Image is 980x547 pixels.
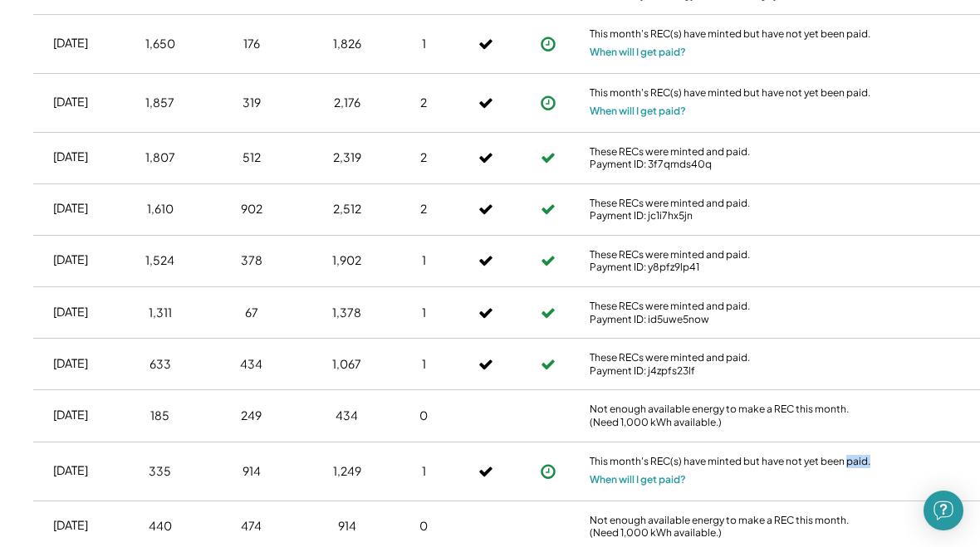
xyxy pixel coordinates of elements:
div: 914 [243,463,261,480]
div: This month's REC(s) have minted but have not yet been paid. [590,455,872,471]
div: 1 [422,463,426,480]
div: 1,807 [145,149,175,166]
button: Payment approved, but not yet initiated. [536,90,561,115]
div: 440 [149,518,172,535]
div: These RECs were minted and paid. Payment ID: jc1i7hx5jn [590,197,872,222]
div: 185 [150,408,169,424]
div: Open Intercom Messenger [924,491,963,530]
div: 2,176 [334,95,360,111]
div: Not enough available energy to make a REC this month. (Need 1,000 kWh available.) [590,514,872,540]
div: 1 [422,356,426,373]
div: These RECs were minted and paid. Payment ID: y8pfz9lp41 [590,248,872,274]
div: [DATE] [53,304,88,320]
div: 902 [241,201,262,217]
div: 1 [422,305,426,321]
div: 2 [420,149,427,166]
div: 0 [419,518,428,535]
div: 1,650 [145,36,175,52]
div: 434 [336,408,358,424]
div: 249 [241,408,262,424]
div: [DATE] [53,252,88,268]
div: These RECs were minted and paid. Payment ID: 3f7qmds40q [590,145,872,171]
div: 1,524 [145,252,174,269]
div: 1,610 [147,201,174,217]
div: [DATE] [53,200,88,217]
div: 1,249 [333,463,361,480]
div: [DATE] [53,517,88,534]
div: [DATE] [53,407,88,423]
div: These RECs were minted and paid. Payment ID: j4zpfs23lf [590,351,872,377]
div: 2 [420,201,427,217]
div: [DATE] [53,94,88,110]
div: 335 [149,463,171,480]
div: 319 [243,95,261,111]
div: 176 [243,36,260,52]
div: 1,826 [333,36,361,52]
div: 67 [245,305,258,321]
button: When will I get paid? [590,44,686,61]
div: 378 [241,252,262,269]
div: 1,311 [149,305,172,321]
div: This month's REC(s) have minted but have not yet been paid. [590,27,872,44]
div: 434 [240,356,262,373]
div: 0 [419,408,428,424]
button: When will I get paid? [590,103,686,120]
div: 512 [243,149,261,166]
div: 2,319 [333,149,361,166]
div: 1 [422,252,426,269]
button: When will I get paid? [590,471,686,488]
div: 1,902 [332,252,361,269]
div: These RECs were minted and paid. Payment ID: id5uwe5now [590,300,872,325]
div: 1,067 [332,356,361,373]
div: 2,512 [333,201,361,217]
div: 1 [422,36,426,52]
div: [DATE] [53,149,88,165]
div: 914 [338,518,356,535]
div: [DATE] [53,462,88,479]
div: 474 [241,518,262,535]
div: 2 [420,95,427,111]
div: [DATE] [53,355,88,372]
button: Payment approved, but not yet initiated. [536,32,561,56]
button: Payment approved, but not yet initiated. [536,459,561,484]
div: 1,378 [332,305,361,321]
div: 1,857 [145,95,174,111]
div: This month's REC(s) have minted but have not yet been paid. [590,86,872,103]
div: 633 [149,356,171,373]
div: [DATE] [53,35,88,51]
div: Not enough available energy to make a REC this month. (Need 1,000 kWh available.) [590,403,872,428]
